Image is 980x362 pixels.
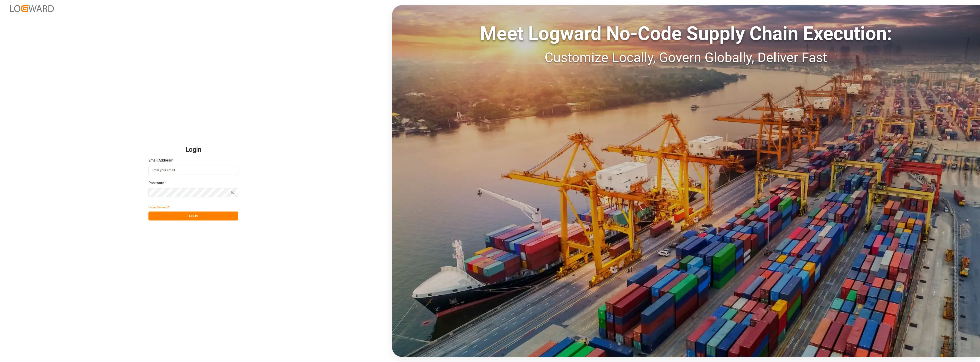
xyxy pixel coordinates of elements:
[10,5,54,12] img: Logward_new_orange.png
[392,48,980,68] div: Customize Locally, Govern Globally, Deliver Fast
[148,158,172,163] span: Email Address
[148,142,238,158] h2: Login
[148,203,169,212] button: Forgot Password?
[148,180,164,186] span: Password
[148,166,238,175] input: Enter your email
[392,19,980,48] div: Meet Logward No-Code Supply Chain Execution:
[148,212,238,220] button: Log In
